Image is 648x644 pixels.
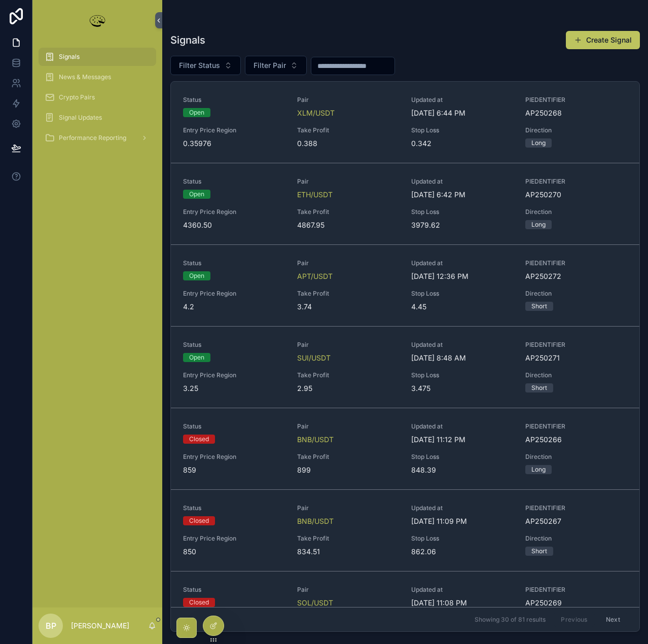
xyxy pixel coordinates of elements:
span: 3.25 [183,383,285,393]
div: Short [531,547,547,556]
span: Status [183,177,285,186]
span: Showing 30 of 81 results [475,616,546,624]
span: Status [183,259,285,267]
span: [DATE] 6:44 PM [411,108,513,118]
span: 3979.62 [411,220,513,230]
a: StatusOpenPairSUI/USDTUpdated at[DATE] 8:48 AMPIEDENTIFIERAP250271Entry Price Region3.25Take Prof... [171,326,639,408]
span: Stop Loss [411,453,513,461]
span: Status [183,341,285,349]
span: Direction [525,208,627,216]
span: 834.51 [297,547,399,557]
span: AP250268 [525,108,627,118]
div: Short [531,302,547,311]
span: Take Profit [297,208,399,216]
span: AP250271 [525,353,627,363]
span: [DATE] 12:36 PM [411,271,513,281]
span: PIEDENTIFIER [525,341,627,349]
span: Status [183,586,285,594]
span: Updated at [411,586,513,594]
span: Pair [297,504,399,512]
span: PIEDENTIFIER [525,259,627,267]
span: Take Profit [297,371,399,379]
button: Create Signal [566,31,640,49]
span: Signals [59,53,80,61]
a: StatusOpenPairETH/USDTUpdated at[DATE] 6:42 PMPIEDENTIFIERAP250270Entry Price Region4360.50Take P... [171,163,639,244]
span: Take Profit [297,534,399,543]
a: SUI/USDT [297,353,331,363]
span: Stop Loss [411,126,513,134]
span: Updated at [411,177,513,186]
span: Stop Loss [411,290,513,298]
div: Open [189,271,204,280]
span: 0.342 [411,138,513,149]
span: 0.388 [297,138,399,149]
span: Take Profit [297,126,399,134]
span: Status [183,422,285,431]
span: PIEDENTIFIER [525,586,627,594]
span: Entry Price Region [183,534,285,543]
span: Direction [525,126,627,134]
span: [DATE] 11:12 PM [411,435,513,445]
span: Direction [525,290,627,298]
span: News & Messages [59,73,111,81]
span: Direction [525,534,627,543]
span: [DATE] 8:48 AM [411,353,513,363]
span: Take Profit [297,453,399,461]
span: Pair [297,96,399,104]
img: App logo [87,12,107,28]
div: Long [531,138,546,148]
div: Long [531,220,546,229]
span: Updated at [411,259,513,267]
span: 3.475 [411,383,513,393]
span: XLM/USDT [297,108,335,118]
span: Stop Loss [411,371,513,379]
span: Take Profit [297,290,399,298]
div: Closed [189,516,209,525]
span: 850 [183,547,285,557]
span: Status [183,504,285,512]
span: Entry Price Region [183,208,285,216]
span: [DATE] 11:08 PM [411,598,513,608]
a: Crypto Pairs [39,88,156,106]
span: Direction [525,371,627,379]
div: Open [189,108,204,117]
span: Filter Pair [254,60,286,70]
span: AP250267 [525,516,627,526]
span: 2.95 [297,383,399,393]
span: Status [183,96,285,104]
div: Long [531,465,546,474]
span: Pair [297,422,399,431]
span: 862.06 [411,547,513,557]
span: Pair [297,259,399,267]
span: Entry Price Region [183,453,285,461]
span: BP [46,620,56,632]
span: [DATE] 6:42 PM [411,190,513,200]
a: StatusOpenPairAPT/USDTUpdated at[DATE] 12:36 PMPIEDENTIFIERAP250272Entry Price Region4.2Take Prof... [171,244,639,326]
a: Signal Updates [39,109,156,127]
a: StatusClosedPairBNB/USDTUpdated at[DATE] 11:12 PMPIEDENTIFIERAP250266Entry Price Region859Take Pr... [171,408,639,489]
span: Entry Price Region [183,371,285,379]
a: ETH/USDT [297,190,333,200]
a: BNB/USDT [297,516,334,526]
span: Performance Reporting [59,134,126,142]
p: [PERSON_NAME] [71,621,129,631]
a: StatusOpenPairXLM/USDTUpdated at[DATE] 6:44 PMPIEDENTIFIERAP250268Entry Price Region0.35976Take P... [171,82,639,163]
span: APT/USDT [297,271,333,281]
span: Updated at [411,96,513,104]
span: Filter Status [179,60,220,70]
h1: Signals [170,33,205,47]
span: AP250266 [525,435,627,445]
div: Closed [189,435,209,444]
button: Select Button [170,56,241,75]
span: 4.2 [183,302,285,312]
span: 4360.50 [183,220,285,230]
a: BNB/USDT [297,435,334,445]
span: Pair [297,586,399,594]
span: AP250270 [525,190,627,200]
a: News & Messages [39,68,156,86]
span: Entry Price Region [183,290,285,298]
span: Pair [297,341,399,349]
